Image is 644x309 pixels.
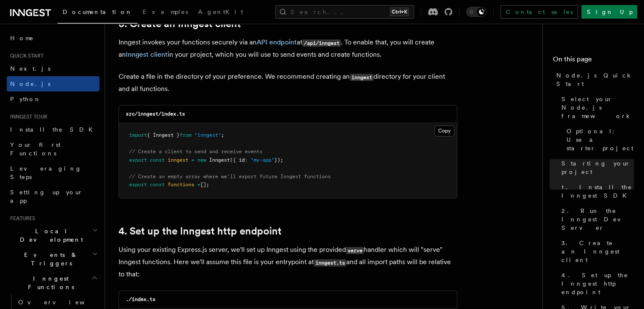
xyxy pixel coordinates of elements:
span: 4. Set up the Inngest http endpoint [561,271,634,296]
a: Documentation [58,3,138,24]
button: Copy [434,125,454,136]
span: Quick start [7,52,44,59]
code: serve [346,247,364,254]
kbd: Ctrl+K [390,8,409,16]
code: /api/inngest [302,39,341,47]
span: []; [200,182,209,188]
button: Inngest Functions [7,271,100,295]
a: Next.js [7,61,100,76]
span: Leveraging Steps [10,165,82,180]
span: { Inngest } [147,132,180,138]
a: Leveraging Steps [7,161,100,185]
span: Events & Triggers [7,251,92,268]
code: inngest [350,74,373,81]
span: Overview [18,299,105,306]
span: Inngest Functions [7,274,91,291]
a: 3. Create an Inngest client [558,235,634,268]
span: Next.js [10,65,50,72]
code: ./index.ts [126,296,155,302]
span: const [150,182,165,188]
span: export [129,157,147,163]
a: Install the SDK [7,122,100,137]
span: Local Development [7,227,92,244]
a: 1. Install the Inngest SDK [558,179,634,203]
code: src/inngest/index.ts [126,111,185,117]
a: Optional: Use a starter project [563,124,634,156]
a: Select your Node.js framework [558,91,634,124]
span: Documentation [63,8,133,15]
a: Node.js Quick Start [553,68,634,91]
span: // Create a client to send and receive events [129,149,263,154]
span: import [129,132,147,138]
button: Toggle dark mode [466,7,486,17]
a: Home [7,30,100,46]
span: Starting your project [561,159,634,176]
span: new [197,157,206,163]
span: Optional: Use a starter project [567,127,634,152]
span: // Create an empty array where we'll export future Inngest functions [129,174,331,179]
span: ({ id [230,157,245,163]
span: Features [7,215,35,222]
p: Using your existing Express.js server, we'll set up Inngest using the provided handler which will... [119,244,457,280]
span: = [191,157,194,163]
a: 4. Set up the Inngest http endpoint [558,268,634,300]
p: Create a file in the directory of your preference. We recommend creating an directory for your cl... [119,71,457,95]
span: Setting up your app [10,189,83,204]
button: Local Development [7,223,100,247]
span: export [129,182,147,188]
span: Node.js [10,80,50,87]
span: }); [274,157,283,163]
a: Starting your project [558,156,634,179]
a: AgentKit [193,3,248,23]
a: Examples [138,3,193,23]
span: 3. Create an Inngest client [561,239,634,264]
a: Sign Up [581,5,637,19]
span: "inngest" [194,132,221,138]
span: 2. Run the Inngest Dev Server [561,207,634,232]
a: Your first Functions [7,137,100,161]
span: AgentKit [198,8,243,15]
span: Install the SDK [10,126,98,133]
span: from [180,132,191,138]
a: Contact sales [500,5,578,19]
a: Setting up your app [7,185,100,208]
p: Inngest invokes your functions securely via an at . To enable that, you will create an in your pr... [119,36,457,61]
span: Select your Node.js framework [561,95,634,120]
span: functions [168,182,194,188]
span: Home [10,34,34,42]
a: 4. Set up the Inngest http endpoint [119,225,282,237]
a: 2. Run the Inngest Dev Server [558,203,634,235]
code: inngest.ts [314,259,346,266]
a: API endpoint [257,38,297,46]
span: : [245,157,248,163]
a: Node.js [7,76,100,91]
span: "my-app" [251,157,274,163]
button: Events & Triggers [7,247,100,271]
span: const [150,157,165,163]
span: Your first Functions [10,141,61,157]
h4: On this page [553,54,634,68]
span: = [197,182,200,188]
a: Python [7,91,100,107]
span: Node.js Quick Start [556,71,634,88]
span: 1. Install the Inngest SDK [561,183,634,200]
a: Inngest client [126,50,168,58]
button: Search...Ctrl+K [275,5,414,19]
span: Examples [143,8,188,15]
span: ; [221,132,224,138]
span: Python [10,96,41,102]
span: inngest [168,157,188,163]
span: Inngest tour [7,113,47,120]
span: Inngest [209,157,230,163]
